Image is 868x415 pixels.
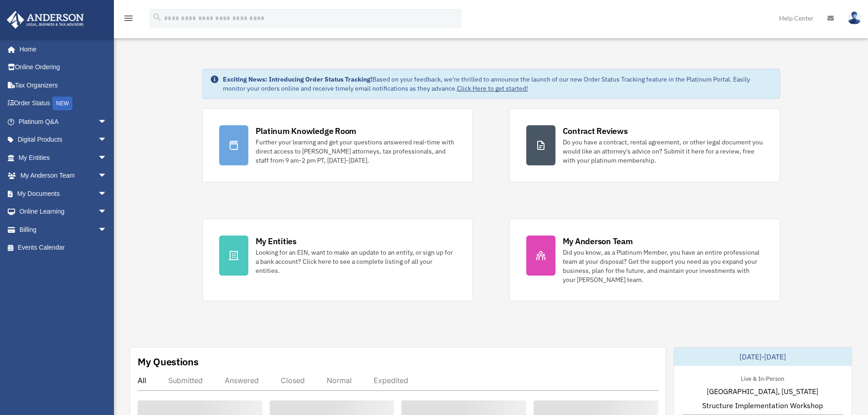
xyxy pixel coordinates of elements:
span: arrow_drop_down [98,220,116,239]
div: Expedited [374,376,408,385]
a: Platinum Knowledge Room Further your learning and get your questions answered real-time with dire... [202,108,473,182]
a: Tax Organizers [6,76,121,94]
div: Further your learning and get your questions answered real-time with direct access to [PERSON_NAM... [256,138,456,165]
span: arrow_drop_down [98,113,116,131]
div: Based on your feedback, we're thrilled to announce the launch of our new Order Status Tracking fe... [223,75,772,93]
div: My Questions [138,355,199,369]
div: NEW [52,97,72,110]
a: My Documentsarrow_drop_down [6,184,121,203]
div: Live & In-Person [734,373,791,383]
a: Billingarrow_drop_down [6,220,121,239]
a: Events Calendar [6,239,121,257]
a: Digital Productsarrow_drop_down [6,131,121,149]
a: Online Ordering [6,58,121,77]
span: arrow_drop_down [98,131,116,149]
div: Did you know, as a Platinum Member, you have an entire professional team at your disposal? Get th... [563,248,763,284]
div: All [138,376,146,385]
div: [DATE]-[DATE] [674,348,852,366]
strong: Exciting News: Introducing Order Status Tracking! [223,75,372,83]
a: Platinum Q&Aarrow_drop_down [6,113,121,131]
i: menu [123,13,134,24]
a: My Entitiesarrow_drop_down [6,149,121,167]
div: Platinum Knowledge Room [256,125,357,137]
div: Closed [281,376,305,385]
div: Answered [225,376,259,385]
span: arrow_drop_down [98,184,116,203]
a: My Anderson Teamarrow_drop_down [6,167,121,185]
div: Submitted [168,376,203,385]
div: My Anderson Team [563,236,633,247]
img: Anderson Advisors Platinum Portal [4,11,87,29]
div: Do you have a contract, rental agreement, or other legal document you would like an attorney's ad... [563,138,763,165]
div: Contract Reviews [563,125,628,137]
a: My Anderson Team Did you know, as a Platinum Member, you have an entire professional team at your... [509,219,780,301]
span: arrow_drop_down [98,167,116,185]
span: Structure Implementation Workshop [702,400,823,411]
a: Click Here to get started! [457,84,528,92]
i: search [152,12,162,22]
span: arrow_drop_down [98,203,116,221]
div: Normal [327,376,352,385]
img: User Pic [847,11,861,25]
span: arrow_drop_down [98,149,116,167]
div: My Entities [256,236,297,247]
a: Contract Reviews Do you have a contract, rental agreement, or other legal document you would like... [509,108,780,182]
span: [GEOGRAPHIC_DATA], [US_STATE] [707,386,818,397]
a: Order StatusNEW [6,94,121,113]
a: Online Learningarrow_drop_down [6,203,121,221]
a: My Entities Looking for an EIN, want to make an update to an entity, or sign up for a bank accoun... [202,219,473,301]
a: Home [6,40,116,58]
a: menu [123,16,134,24]
div: Looking for an EIN, want to make an update to an entity, or sign up for a bank account? Click her... [256,248,456,275]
